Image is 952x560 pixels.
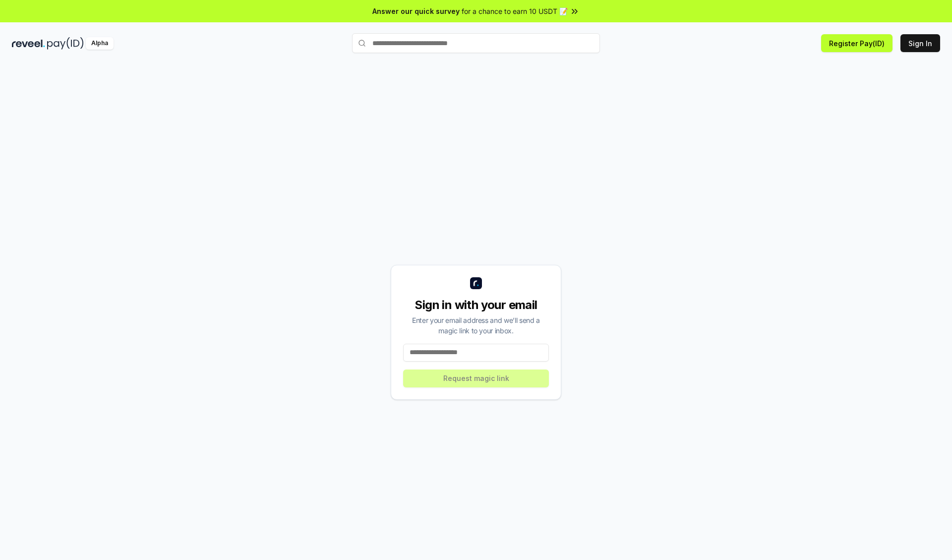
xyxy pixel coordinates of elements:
div: Sign in with your email [403,297,549,313]
button: Register Pay(ID) [821,34,892,52]
img: pay_id [47,37,84,50]
span: Answer our quick survey [372,6,460,16]
img: logo_small [470,277,482,289]
div: Enter your email address and we’ll send a magic link to your inbox. [403,315,549,336]
button: Sign In [900,34,940,52]
img: reveel_dark [12,37,45,50]
span: for a chance to earn 10 USDT 📝 [462,6,568,16]
div: Alpha [86,37,114,50]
